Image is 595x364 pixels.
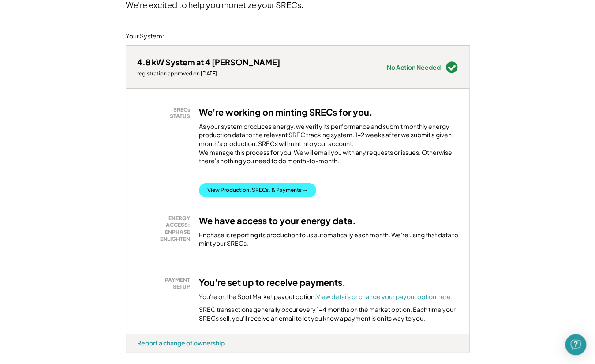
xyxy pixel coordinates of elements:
div: PAYMENT SETUP [142,277,190,290]
div: pddn1ufb - VA Distributed [126,352,157,356]
div: Open Intercom Messenger [565,334,586,355]
div: registration approved on [DATE] [137,70,280,77]
h3: We have access to your energy data. [199,215,356,226]
div: As your system produces energy, we verify its performance and submit monthly energy production da... [199,122,458,170]
div: Report a change of ownership [137,339,225,347]
div: Enphase is reporting its production to us automatically each month. We're using that data to mint... [199,231,458,248]
div: SRECs STATUS [142,106,190,120]
div: 4.8 kW System at 4 [PERSON_NAME] [137,57,280,67]
div: SREC transactions generally occur every 1-4 months on the market option. Each time your SRECs sel... [199,305,458,323]
div: No Action Needed [387,64,441,70]
button: View Production, SRECs, & Payments → [199,183,316,197]
h3: You're set up to receive payments. [199,277,346,288]
div: You're on the Spot Market payout option. [199,293,453,301]
a: View details or change your payout option here. [316,293,453,300]
div: ENERGY ACCESS: ENPHASE ENLIGHTEN [142,215,190,242]
div: Your System: [126,32,164,41]
h3: We're working on minting SRECs for you. [199,106,373,118]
